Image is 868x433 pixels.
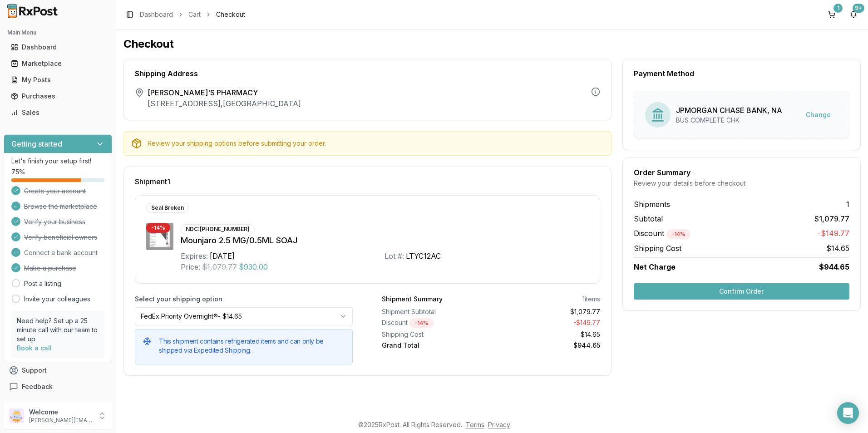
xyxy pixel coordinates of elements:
[494,330,600,339] div: $14.65
[24,217,85,226] span: Verify your business
[135,295,353,304] label: Select your shipping option
[7,104,108,121] a: Sales
[676,105,782,116] div: JPMORGAN CHASE BANK, NA
[188,10,201,19] a: Cart
[24,279,61,288] a: Post a listing
[24,233,97,242] span: Verify beneficial owners
[494,318,600,328] div: - $149.77
[9,408,24,423] img: User avatar
[146,203,189,213] div: Seal Broken
[17,316,99,344] p: Need help? Set up a 25 minute call with our team to set up.
[17,344,52,352] a: Book a call
[181,261,200,272] div: Price:
[202,261,237,272] span: $1,079.77
[140,10,173,19] a: Dashboard
[634,283,849,300] button: Confirm Order
[181,224,255,234] div: NDC: [PHONE_NUMBER]
[382,307,487,316] div: Shipment Subtotal
[4,40,112,54] button: Dashboard
[24,264,76,273] span: Make a purchase
[11,59,105,68] div: Marketplace
[826,243,849,254] span: $14.65
[4,56,112,71] button: Marketplace
[239,261,268,272] span: $930.00
[819,261,849,272] span: $944.65
[676,116,782,125] div: BUS COMPLETE CHK
[11,157,104,166] p: Let's finish your setup first!
[11,167,25,177] span: 75 %
[210,251,235,261] div: [DATE]
[4,89,112,103] button: Purchases
[140,10,245,19] nav: breadcrumb
[4,73,112,87] button: My Posts
[159,337,345,355] h5: This shipment contains refrigerated items and can only be shipped via Expedited Shipping.
[634,199,670,210] span: Shipments
[123,37,861,51] h1: Checkout
[837,402,859,424] div: Open Intercom Messenger
[466,421,484,428] a: Terms
[4,362,112,379] button: Support
[634,70,849,77] div: Payment Method
[29,408,92,417] p: Welcome
[29,417,92,424] p: [PERSON_NAME][EMAIL_ADDRESS][DOMAIN_NAME]
[7,39,108,55] a: Dashboard
[4,379,112,395] button: Feedback
[7,88,108,104] a: Purchases
[634,229,690,238] span: Discount
[406,251,441,261] div: LTYC12AC
[634,169,849,176] div: Order Summary
[11,43,105,52] div: Dashboard
[11,92,105,101] div: Purchases
[7,29,108,36] h2: Main Menu
[494,307,600,316] div: $1,079.77
[494,341,600,350] div: $944.65
[666,229,690,239] div: - 14 %
[7,55,108,72] a: Marketplace
[4,4,62,18] img: RxPost Logo
[818,228,849,239] span: -$149.77
[488,421,510,428] a: Privacy
[146,223,173,250] img: Mounjaro 2.5 MG/0.5ML SOAJ
[135,70,600,77] div: Shipping Address
[846,199,849,210] span: 1
[799,107,838,123] button: Change
[181,251,208,261] div: Expires:
[135,178,170,185] span: Shipment 1
[634,262,676,271] span: Net Charge
[22,382,53,391] span: Feedback
[148,139,604,148] div: Review your shipping options before submitting your order.
[824,7,839,22] button: 1
[634,213,663,224] span: Subtotal
[582,295,600,304] div: 1 items
[11,138,62,149] h3: Getting started
[385,251,404,261] div: Lot #:
[24,187,86,196] span: Create your account
[181,234,589,247] div: Mounjaro 2.5 MG/0.5ML SOAJ
[634,179,849,188] div: Review your details before checkout
[409,318,434,328] div: - 14 %
[634,243,681,254] span: Shipping Cost
[382,330,487,339] div: Shipping Cost
[833,4,843,13] div: 1
[24,295,90,304] a: Invite your colleagues
[148,87,301,98] span: [PERSON_NAME]'S PHARMACY
[7,72,108,88] a: My Posts
[24,202,97,211] span: Browse the marketplace
[216,10,245,19] span: Checkout
[11,75,105,84] div: My Posts
[382,341,487,350] div: Grand Total
[4,105,112,120] button: Sales
[148,98,301,109] p: [STREET_ADDRESS] , [GEOGRAPHIC_DATA]
[382,318,487,328] div: Discount
[146,223,170,233] div: - 14 %
[853,4,864,13] div: 9+
[814,213,849,224] span: $1,079.77
[24,248,98,257] span: Connect a bank account
[382,295,443,304] div: Shipment Summary
[11,108,105,117] div: Sales
[846,7,861,22] button: 9+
